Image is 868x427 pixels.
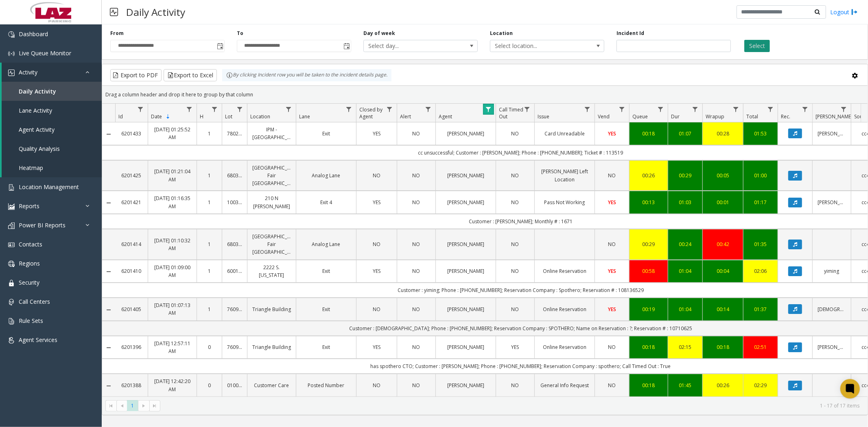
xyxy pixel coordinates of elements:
[800,104,811,115] a: Rec. Filter Menu
[708,381,738,389] div: 00:26
[250,113,270,120] span: Location
[673,240,697,248] div: 00:24
[708,267,738,275] div: 00:04
[748,198,773,206] a: 01:17
[748,240,773,248] div: 01:35
[402,130,431,137] a: NO
[2,158,102,177] a: Heatmap
[227,172,242,179] a: 680387
[708,305,738,313] a: 00:14
[402,381,431,389] a: NO
[19,336,57,344] span: Agent Services
[2,139,102,158] a: Quality Analysis
[120,172,143,179] a: 6201425
[439,113,452,120] span: Agent
[301,305,351,313] a: Exit
[634,305,663,313] a: 00:19
[227,267,242,275] a: 600182
[673,172,697,179] div: 00:29
[209,104,220,115] a: H Filter Menu
[706,113,724,120] span: Wrapup
[301,343,351,351] a: Exit
[19,126,55,133] span: Agent Activity
[402,240,431,248] a: NO
[165,402,859,409] kendo-pager-info: 1 - 17 of 17 items
[8,70,15,76] img: 'icon'
[102,200,115,206] a: Collapse Details
[501,267,529,275] a: NO
[634,130,663,137] div: 00:18
[441,240,491,248] a: [PERSON_NAME]
[363,30,395,37] label: Day of week
[153,340,192,355] a: [DATE] 12:57:11 AM
[373,382,380,389] span: NO
[748,172,773,179] a: 01:00
[708,198,738,206] a: 00:01
[608,306,616,313] span: YES
[708,130,738,137] div: 00:28
[19,240,42,248] span: Contacts
[19,183,79,191] span: Location Management
[499,106,523,120] span: Call Timed Out
[423,104,434,115] a: Alert Filter Menu
[343,104,354,115] a: Lane Filter Menu
[2,101,102,120] a: Lane Activity
[373,172,380,179] span: NO
[818,198,846,206] a: [PERSON_NAME]
[748,267,773,275] a: 02:06
[8,337,15,344] img: 'icon'
[501,172,529,179] a: NO
[708,240,738,248] a: 00:42
[634,343,663,351] div: 00:18
[608,199,616,206] span: YES
[2,63,102,82] a: Activity
[225,113,232,120] span: Lot
[818,343,846,351] a: [PERSON_NAME]
[634,240,663,248] a: 00:29
[19,107,52,114] span: Lane Activity
[202,172,217,179] a: 1
[252,343,291,351] a: Triangle Building
[673,267,697,275] div: 01:04
[600,240,624,248] a: NO
[227,130,242,137] a: 780280
[600,267,624,275] a: YES
[634,172,663,179] a: 00:26
[301,267,351,275] a: Exit
[673,381,697,389] a: 01:45
[540,381,590,389] a: General Info Request
[402,172,431,179] a: NO
[746,113,758,120] span: Total
[781,113,790,120] span: Rec.
[402,343,431,351] a: NO
[540,130,590,137] a: Card Unreadable
[673,198,697,206] a: 01:03
[402,305,431,313] a: NO
[673,305,697,313] a: 01:04
[151,113,162,120] span: Date
[490,40,581,52] span: Select location...
[600,130,624,137] a: YES
[19,298,50,305] span: Call Centers
[120,130,143,137] a: 6201433
[600,305,624,313] a: YES
[19,164,43,172] span: Heatmap
[361,130,392,137] a: YES
[202,343,217,351] a: 0
[748,130,773,137] a: 01:53
[102,307,115,313] a: Collapse Details
[252,233,291,256] a: [GEOGRAPHIC_DATA] Fair [GEOGRAPHIC_DATA]
[748,343,773,351] a: 02:51
[301,172,351,179] a: Analog Lane
[851,8,858,16] img: logout
[501,305,529,313] a: NO
[600,343,624,351] a: NO
[8,299,15,305] img: 'icon'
